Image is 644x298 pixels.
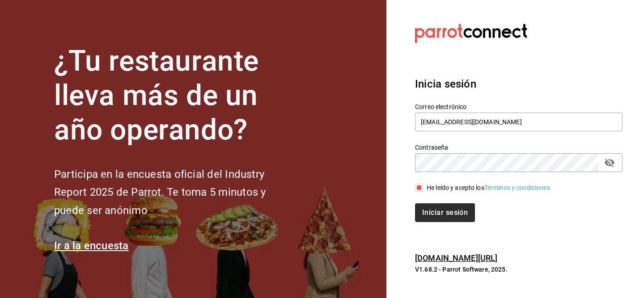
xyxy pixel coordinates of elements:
a: Ir a la encuesta [54,239,129,252]
label: Contraseña [415,144,623,151]
p: V1.68.2 - Parrot Software, 2025. [415,265,623,274]
div: He leído y acepto los [427,183,552,193]
a: [DOMAIN_NAME][URL] [415,253,497,263]
h2: Participa en la encuesta oficial del Industry Report 2025 de Parrot. Te toma 5 minutos y puede se... [54,165,296,220]
a: Términos y condiciones. [484,184,552,191]
h1: ¿Tu restaurante lleva más de un año operando? [54,44,296,147]
button: Iniciar sesión [415,203,475,222]
h3: Inicia sesión [415,76,623,92]
label: Correo electrónico [415,104,623,110]
button: passwordField [602,155,617,170]
input: Ingresa tu correo electrónico [415,113,623,131]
